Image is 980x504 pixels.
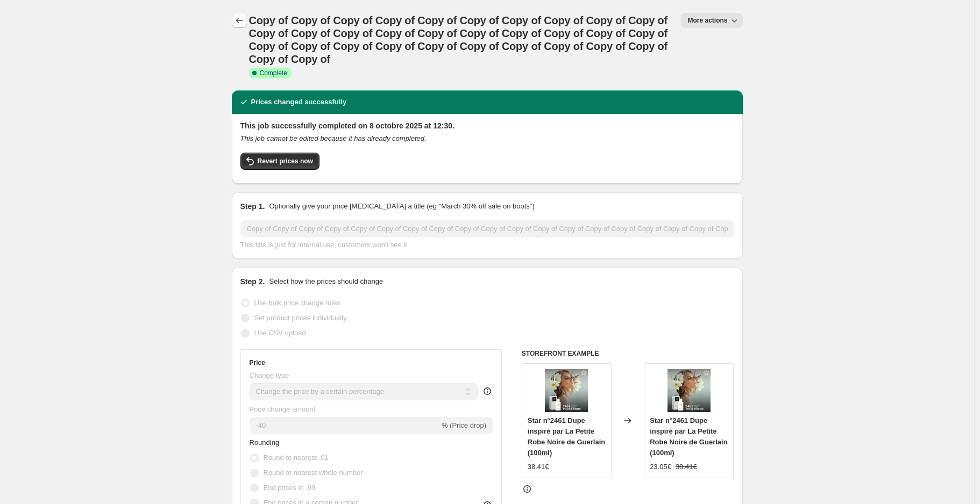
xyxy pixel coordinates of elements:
[240,241,407,249] span: This title is just for internal use, customers won't see it
[269,201,534,212] p: Optionally give your price [MEDICAL_DATA] a title (eg "March 30% off sale on boots")
[522,349,734,358] h6: STOREFRONT EXAMPLE
[240,276,265,287] h2: Step 2.
[240,153,319,170] button: Revert prices now
[650,416,727,457] span: Star n°2461 Dupe inspiré par La Petite Robe Noire de Guerlain (100ml)
[442,421,486,429] span: % (Price drop)
[269,276,383,287] p: Select how the prices should change
[232,13,247,28] button: Price change jobs
[264,469,363,477] span: Round to nearest whole number
[240,120,734,131] h2: This job successfully completed on 8 octobre 2025 at 12:30.
[250,438,280,447] span: Rounding
[545,369,588,412] img: parfums-dupes-8235209_80x.jpg
[667,369,711,412] img: parfums-dupes-8235209_80x.jpg
[687,16,727,25] span: More actions
[240,134,427,142] i: This job cannot be edited because it has already completed.
[482,386,493,397] div: help
[240,201,265,212] h2: Step 1.
[264,453,329,462] span: Round to nearest .01
[681,13,742,28] button: More actions
[528,416,605,457] span: Star n°2461 Dupe inspiré par La Petite Robe Noire de Guerlain (100ml)
[264,484,316,492] span: End prices in .99
[254,314,347,322] span: Set product prices individually
[528,462,549,472] div: 38.41€
[254,329,306,337] span: Use CSV upload
[249,15,668,65] span: Copy of Copy of Copy of Copy of Copy of Copy of Copy of Copy of Copy of Copy of Copy of Copy of C...
[254,299,340,307] span: Use bulk price change rules
[260,69,287,77] span: Complete
[650,462,671,472] div: 23.05€
[240,220,734,237] input: 30% off holiday sale
[250,405,316,413] span: Price change amount
[676,462,697,472] strike: 38.41€
[251,97,347,107] h2: Prices changed successfully
[258,157,313,165] span: Revert prices now
[250,371,289,379] span: Change type
[250,417,439,434] input: -15
[250,358,265,367] h3: Price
